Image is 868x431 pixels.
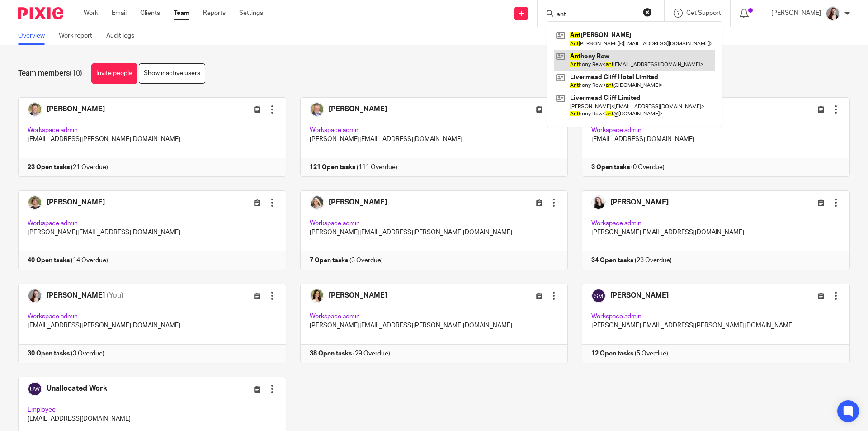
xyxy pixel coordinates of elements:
[84,9,98,18] a: Work
[174,9,189,18] a: Team
[18,27,52,45] a: Overview
[239,9,263,18] a: Settings
[139,63,205,84] a: Show inactive users
[203,9,226,18] a: Reports
[106,27,141,45] a: Audit logs
[112,9,127,18] a: Email
[140,9,160,18] a: Clients
[91,63,137,84] a: Invite people
[18,69,82,78] h1: Team members
[771,9,821,18] p: [PERSON_NAME]
[59,27,99,45] a: Work report
[70,70,82,77] span: (10)
[643,8,652,17] button: Clear
[826,6,840,21] img: High%20Res%20Andrew%20Price%20Accountants%20_Poppy%20Jakes%20Photography-3%20-%20Copy.jpg
[18,7,63,19] img: Pixie
[556,11,637,19] input: Search
[686,10,721,16] span: Get Support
